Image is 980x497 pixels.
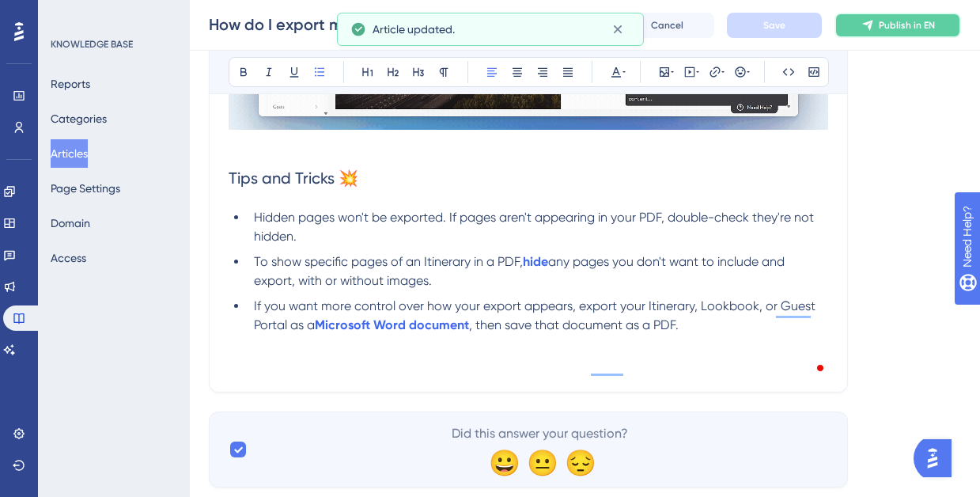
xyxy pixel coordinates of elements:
[51,209,90,237] button: Domain
[469,317,679,332] span: , then save that document as a PDF.
[565,450,590,475] div: 😔
[489,450,514,475] div: 😀
[527,450,552,475] div: 😐
[373,20,455,39] span: Article updated.
[254,355,789,370] span: Keywords: Export a lookbook, export an itinerary, export a guest portal, export to a PDF, PDF.
[37,4,99,23] span: Need Help?
[523,254,548,269] a: hide
[254,210,817,244] span: Hidden pages won't be exported. If pages aren't appearing in your PDF, double-check they're not h...
[315,317,469,332] a: Microsoft Word document
[452,424,628,443] span: Did this answer your question?
[651,19,683,32] span: Cancel
[834,13,961,38] button: Publish in EN
[879,19,935,32] span: Publish in EN
[51,139,88,168] button: Articles
[51,104,107,133] button: Categories
[727,13,822,38] button: Save
[914,434,961,482] iframe: UserGuiding AI Assistant Launcher
[51,70,90,98] button: Reports
[229,169,358,188] span: Tips and Tricks 💥
[254,298,819,332] span: If you want more control over how your export appears, export your Itinerary, Lookbook, or Guest ...
[209,13,407,36] input: Article Name
[763,19,785,32] span: Save
[51,38,133,51] div: KNOWLEDGE BASE
[619,13,714,38] button: Cancel
[254,254,523,269] span: To show specific pages of an Itinerary in a PDF,
[51,244,86,272] button: Access
[51,174,120,203] button: Page Settings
